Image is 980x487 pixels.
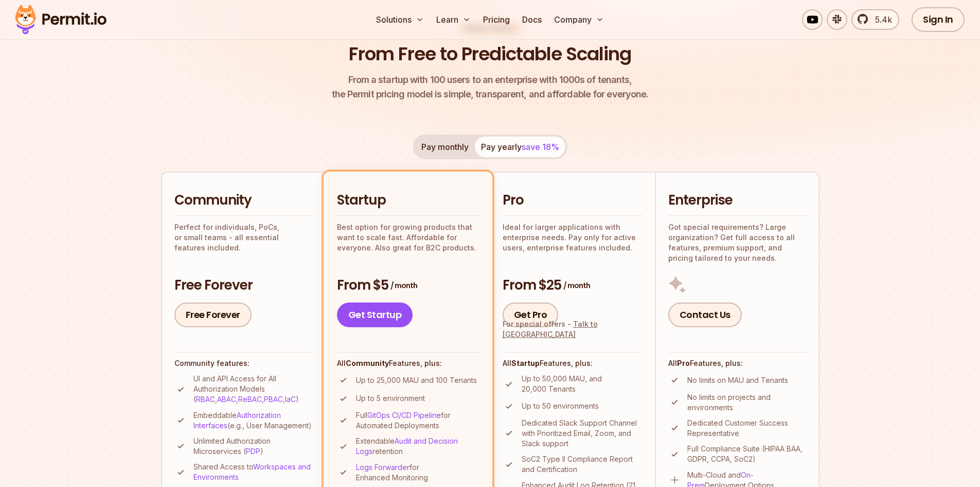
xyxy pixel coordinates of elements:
[264,395,283,404] a: PBAC
[522,418,643,449] p: Dedicated Slack Support Channel with Prioritized Email, Zoom, and Slack support
[238,395,262,404] a: ReBAC
[372,9,428,30] button: Solutions
[356,436,479,457] p: Extendable retention
[869,13,892,26] span: 5.4k
[337,222,479,253] p: Best option for growing products that want to scale fast. Affordable for everyone. Also great for...
[356,436,458,456] a: Audit and Decision Logs
[193,410,313,431] p: Embeddable (e.g., User Management)
[285,395,296,404] a: IaC
[668,303,742,327] a: Contact Us
[174,303,252,327] a: Free Forever
[518,9,546,30] a: Docs
[193,462,313,482] p: Shared Access to
[503,319,643,340] div: For special offers -
[193,374,313,405] p: UI and API Access for All Authorization Models ( , , , , )
[337,303,413,327] a: Get Startup
[503,191,643,210] h2: Pro
[193,436,313,457] p: Unlimited Authorization Microservices ( )
[415,137,475,157] button: Pay monthly
[346,359,389,367] strong: Community
[174,276,313,295] h3: Free Forever
[337,191,479,210] h2: Startup
[668,358,806,368] h4: All Features, plus:
[522,454,643,475] p: SoC2 Type II Compliance Report and Certification
[522,401,599,411] p: Up to 50 environments
[217,395,236,404] a: ABAC
[193,411,281,430] a: Authorization Interfaces
[337,276,479,295] h3: From $5
[246,447,260,456] a: PDP
[356,462,479,483] p: for Enhanced Monitoring
[349,41,631,67] h1: From Free to Predictable Scaling
[479,9,514,30] a: Pricing
[687,375,788,385] p: No limits on MAU and Tenants
[10,2,111,37] img: Permit logo
[332,73,649,87] span: From a startup with 100 users to an enterprise with 1000s of tenants,
[356,393,425,404] p: Up to 5 environment
[356,463,409,472] a: Logs Forwarder
[503,303,559,327] a: Get Pro
[367,411,441,419] a: GitOps CI/CD Pipeline
[687,444,806,464] p: Full Compliance Suite (HIPAA BAA, GDPR, CCPA, SoC2)
[196,395,215,404] a: RBAC
[912,7,965,32] a: Sign In
[503,276,643,295] h3: From $25
[432,9,475,30] button: Learn
[356,410,479,431] p: Full for Automated Deployments
[174,222,313,253] p: Perfect for individuals, PoCs, or small teams - all essential features included.
[563,280,590,291] span: / month
[550,9,608,30] button: Company
[522,374,643,394] p: Up to 50,000 MAU, and 20,000 Tenants
[668,191,806,210] h2: Enterprise
[687,392,806,413] p: No limits on projects and environments
[503,222,643,253] p: Ideal for larger applications with enterprise needs. Pay only for active users, enterprise featur...
[356,375,477,385] p: Up to 25,000 MAU and 100 Tenants
[668,222,806,263] p: Got special requirements? Large organization? Get full access to all features, premium support, a...
[174,358,313,368] h4: Community features:
[503,358,643,368] h4: All Features, plus:
[332,73,649,102] p: the Permit pricing model is simple, transparent, and affordable for everyone.
[390,280,417,291] span: / month
[337,358,479,368] h4: All Features, plus:
[687,418,806,439] p: Dedicated Customer Success Representative
[677,359,690,367] strong: Pro
[174,191,313,210] h2: Community
[851,9,899,30] a: 5.4k
[511,359,540,367] strong: Startup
